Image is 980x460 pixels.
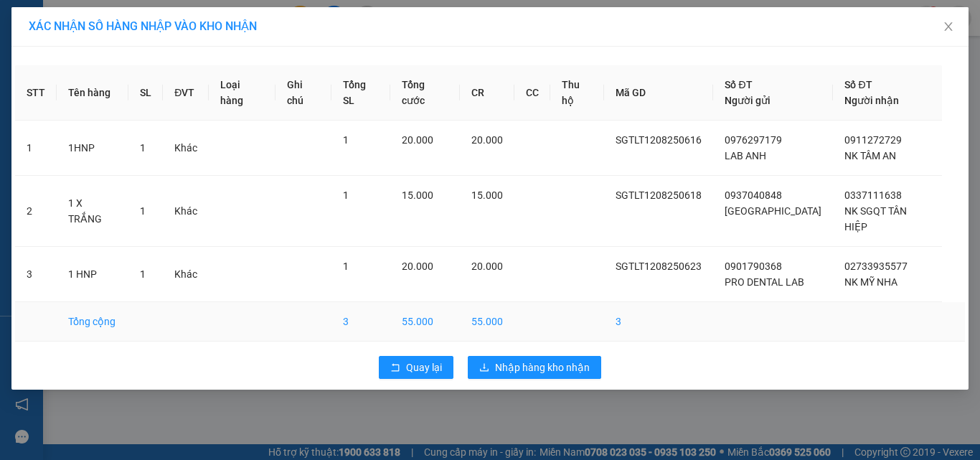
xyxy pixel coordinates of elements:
td: 3 [604,302,713,342]
td: 2 [15,176,57,247]
span: download [479,362,489,374]
th: ĐVT [163,65,209,121]
span: 1 [343,189,349,201]
td: Khác [163,176,209,247]
td: Khác [163,247,209,302]
th: CC [514,65,550,121]
span: LAB ANH [725,150,766,161]
span: 0937040848 [725,189,782,201]
span: 1 [140,268,146,280]
td: 55.000 [460,302,514,342]
span: [GEOGRAPHIC_DATA] [725,205,821,217]
th: Tổng SL [331,65,390,121]
span: NK TÂM AN [844,150,896,161]
span: Nhập hàng kho nhận [495,360,590,375]
button: rollbackQuay lại [379,356,453,379]
span: 1 [140,205,146,217]
span: XÁC NHẬN SỐ HÀNG NHẬP VÀO KHO NHẬN [29,19,257,33]
span: Số ĐT [844,79,872,90]
th: Mã GD [604,65,713,121]
span: Quay lại [406,360,442,375]
span: Số ĐT [725,79,752,90]
td: Khác [163,121,209,176]
th: Tên hàng [57,65,128,121]
th: Ghi chú [275,65,331,121]
span: 0337111638 [844,189,902,201]
span: SGTLT1208250623 [616,260,702,272]
td: 1HNP [57,121,128,176]
span: PRO DENTAL LAB [725,276,804,288]
span: 0976297179 [725,134,782,146]
span: 20.000 [471,260,503,272]
span: close [943,21,954,32]
th: Tổng cước [390,65,460,121]
td: 3 [331,302,390,342]
th: SL [128,65,163,121]
button: Close [928,7,969,47]
th: Loại hàng [209,65,275,121]
button: downloadNhập hàng kho nhận [468,356,601,379]
span: 15.000 [471,189,503,201]
span: 1 [343,134,349,146]
th: CR [460,65,514,121]
span: SGTLT1208250618 [616,189,702,201]
span: Người nhận [844,95,899,106]
span: NK MỸ NHA [844,276,897,288]
td: 1 X TRẮNG [57,176,128,247]
td: 1 HNP [57,247,128,302]
td: Tổng cộng [57,302,128,342]
span: 20.000 [402,260,433,272]
td: 55.000 [390,302,460,342]
span: 1 [140,142,146,154]
span: 02733935577 [844,260,908,272]
td: 3 [15,247,57,302]
span: Người gửi [725,95,771,106]
span: 0901790368 [725,260,782,272]
span: SGTLT1208250616 [616,134,702,146]
span: 15.000 [402,189,433,201]
span: 20.000 [402,134,433,146]
span: 1 [343,260,349,272]
span: NK SGQT TÂN HIỆP [844,205,907,233]
th: STT [15,65,57,121]
td: 1 [15,121,57,176]
span: 0911272729 [844,134,902,146]
th: Thu hộ [550,65,605,121]
span: rollback [390,362,400,374]
span: 20.000 [471,134,503,146]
